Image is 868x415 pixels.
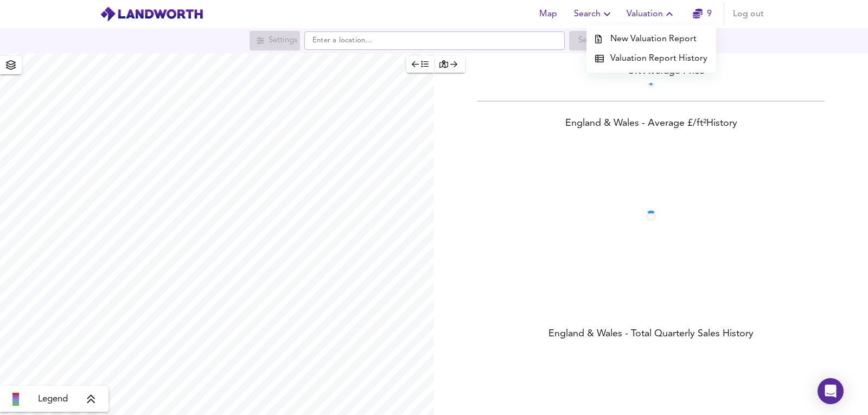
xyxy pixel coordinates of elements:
[38,393,68,406] span: Legend
[586,29,716,49] a: New Valuation Report
[434,327,868,342] div: England & Wales - Total Quarterly Sales History
[569,31,618,50] div: Search for a location first or explore the map
[434,117,868,132] div: England & Wales - Average £/ ft² History
[729,3,768,25] button: Log out
[586,49,716,68] a: Valuation Report History
[100,6,203,22] img: logo
[570,3,618,25] button: Search
[622,3,680,25] button: Valuation
[535,7,561,22] span: Map
[574,7,614,22] span: Search
[304,31,565,50] input: Enter a location...
[250,31,300,50] div: Search for a location first or explore the map
[818,378,844,404] div: Open Intercom Messenger
[693,7,712,22] a: 9
[531,3,565,25] button: Map
[627,7,676,22] span: Valuation
[685,3,719,25] button: 9
[733,7,764,22] span: Log out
